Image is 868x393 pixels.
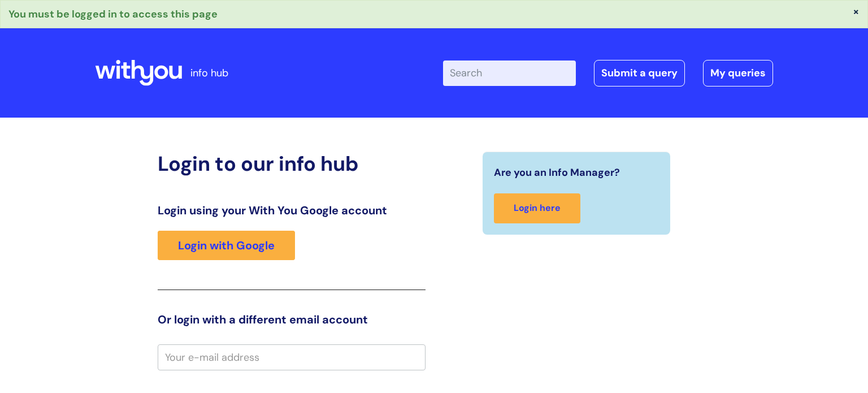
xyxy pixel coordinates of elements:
h3: Or login with a different email account [158,313,426,326]
a: Login here [494,193,580,223]
button: × [853,6,860,16]
input: Your e-mail address [158,344,426,370]
p: info hub [190,64,228,82]
h2: Login to our info hub [158,152,426,176]
a: My queries [703,60,773,86]
a: Submit a query [594,60,685,86]
a: Login with Google [158,231,295,260]
input: Search [443,61,576,85]
h3: Login using your With You Google account [158,204,426,217]
span: Are you an Info Manager? [494,163,620,182]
